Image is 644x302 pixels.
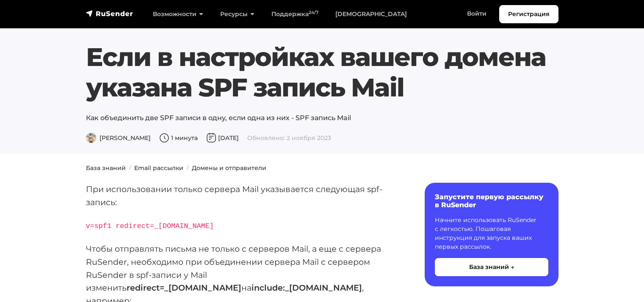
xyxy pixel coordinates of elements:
[192,164,266,172] a: Домены и отправители
[86,183,398,209] p: При использовании только сервера Mail указывается следующая spf-запись:
[247,134,331,142] span: Обновлено: 2 ноября 2023
[499,5,558,23] a: Регистрация
[327,5,415,23] a: [DEMOGRAPHIC_DATA]
[86,222,214,230] code: v=spf1 redirect=_[DOMAIN_NAME]
[212,5,263,23] a: Ресурсы
[86,134,151,142] span: [PERSON_NAME]
[252,283,362,293] strong: include:_[DOMAIN_NAME]
[81,164,564,173] nav: breadcrumb
[144,5,212,23] a: Возможности
[459,5,495,22] a: Войти
[263,5,327,23] a: Поддержка24/7
[435,216,548,251] p: Начните использовать RuSender с легкостью. Пошаговая инструкция для запуска ваших первых рассылок.
[127,283,241,293] strong: redirect=_[DOMAIN_NAME]
[159,134,198,142] span: 1 минута
[206,134,239,142] span: [DATE]
[86,164,126,172] a: База знаний
[206,133,216,143] img: Дата публикации
[86,9,133,18] img: RuSender
[86,113,558,123] p: Как объединить две SPF записи в одну, если одна из них - SPF запись Mail
[435,193,548,209] h6: Запустите первую рассылку в RuSender
[159,133,169,143] img: Время чтения
[425,183,558,286] a: Запустите первую рассылку в RuSender Начните использовать RuSender с легкостью. Пошаговая инструк...
[435,258,548,276] button: База знаний →
[134,164,183,172] a: Email рассылки
[86,42,558,103] h1: Если в настройках вашего домена указана SPF запись Mail
[309,10,318,15] sup: 24/7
